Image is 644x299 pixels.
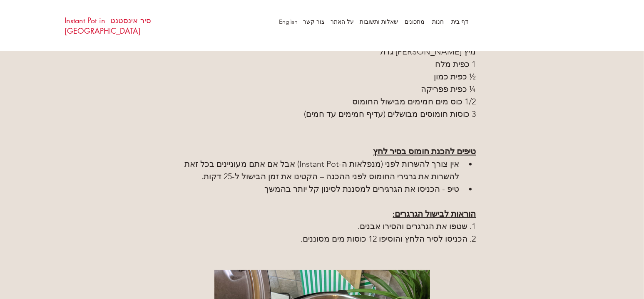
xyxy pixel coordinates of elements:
p: על האתר [326,15,358,28]
p: שאלות ותשובות [356,15,402,28]
span: אין צורך להשרות לפני (מנפלאות ה-Instant Pot) אבל אם אתם מעוניינים בכל זאת להשרות את גרגירי החומוס... [183,159,460,181]
a: על האתר [329,15,358,28]
a: צור קשר [302,15,329,28]
a: דף בית [448,15,472,28]
span: 3 כוסות חומוסים מבושלים (עדיף חמימים עד חמים) [304,109,476,119]
a: מתכונים [402,15,429,28]
span: 1 כפית מלח [435,59,476,69]
span: ½ כפית כמון [434,72,476,82]
a: חנות [429,15,448,28]
span: הוראות לבישול הגרגרים: [393,209,476,219]
span: טיפ - הכניסו את הגרגירים למסננת לסינון קל יותר בהמשך [265,184,460,194]
nav: אתר [256,15,472,28]
span: 1/2 כוס מים חמימים מבישול החומוס [353,96,476,106]
span: 2. הכניסו לסיר הלחץ והוסיפו 12 כוסות מים מסוננים. [301,234,476,244]
span: מיץ [PERSON_NAME] גדול [379,47,476,57]
span: 1. שטפו את הגרגרים והסירו אבנים. [358,221,476,231]
span: ¼ כפית פפריקה [421,84,476,94]
a: סיר אינסטנט Instant Pot in [GEOGRAPHIC_DATA] [65,15,151,36]
p: מתכונים [400,15,429,28]
a: English [275,15,302,28]
p: צור קשר [299,15,329,28]
span: טיפים להכנת חומוס בסיר לחץ [373,146,476,156]
p: דף בית [447,15,472,28]
a: שאלות ותשובות [358,15,402,28]
p: חנות [428,15,448,28]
